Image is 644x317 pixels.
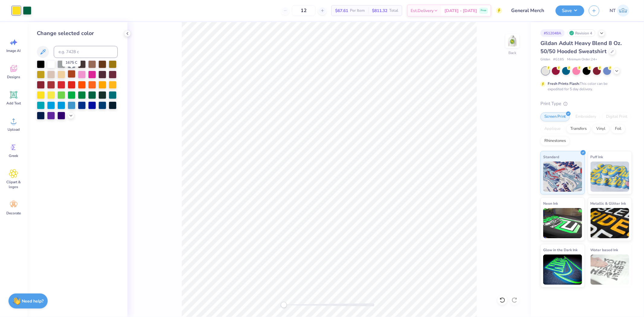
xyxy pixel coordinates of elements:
[481,8,486,13] span: Free
[7,75,20,79] span: Designs
[8,127,20,132] span: Upload
[610,7,616,14] span: NT
[508,50,516,56] div: Back
[568,29,595,37] div: Revision 4
[540,100,632,107] div: Print Type
[350,8,365,14] span: Per Item
[7,48,21,53] span: Image AI
[292,5,316,16] input: – –
[607,5,632,17] a: NT
[548,81,622,92] div: This color can be expedited for 5 day delivery.
[543,200,558,207] span: Neon Ink
[37,29,118,37] div: Change selected color
[506,35,518,47] img: Back
[22,298,44,304] strong: Need help?
[6,211,21,216] span: Decorate
[54,46,118,58] input: e.g. 7428 c
[543,247,578,253] span: Glow in the Dark Ink
[507,5,551,17] input: Untitled Design
[543,162,582,192] img: Standard
[389,8,398,14] span: Total
[540,40,622,55] span: Gildan Adult Heavy Blend 8 Oz. 50/50 Hooded Sweatshirt
[567,57,597,62] span: Minimum Order: 24 +
[444,8,477,14] span: [DATE] - [DATE]
[62,58,81,67] div: 1675 C
[591,247,618,253] span: Water based Ink
[591,255,630,285] img: Water based Ink
[553,57,564,62] span: # G185
[572,112,600,121] div: Embroidery
[540,29,565,37] div: # 512048A
[602,112,631,121] div: Digital Print
[543,154,559,160] span: Standard
[281,302,287,308] div: Accessibility label
[591,208,630,238] img: Metallic & Glitter Ink
[591,200,626,207] span: Metallic & Glitter Ink
[6,101,21,106] span: Add Text
[592,124,609,133] div: Vinyl
[543,255,582,285] img: Glow in the Dark Ink
[540,136,570,146] div: Rhinestones
[540,112,570,121] div: Screen Print
[611,124,625,133] div: Foil
[548,81,580,86] strong: Fresh Prints Flash:
[335,8,348,14] span: $67.61
[9,153,18,158] span: Greek
[540,57,550,62] span: Gildan
[543,208,582,238] img: Neon Ink
[4,180,24,189] span: Clipart & logos
[591,162,630,192] img: Puff Ink
[372,8,387,14] span: $811.32
[540,124,565,133] div: Applique
[591,154,603,160] span: Puff Ink
[556,5,584,16] button: Save
[617,5,629,17] img: Nestor Talens
[411,8,434,14] span: Est. Delivery
[566,124,591,133] div: Transfers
